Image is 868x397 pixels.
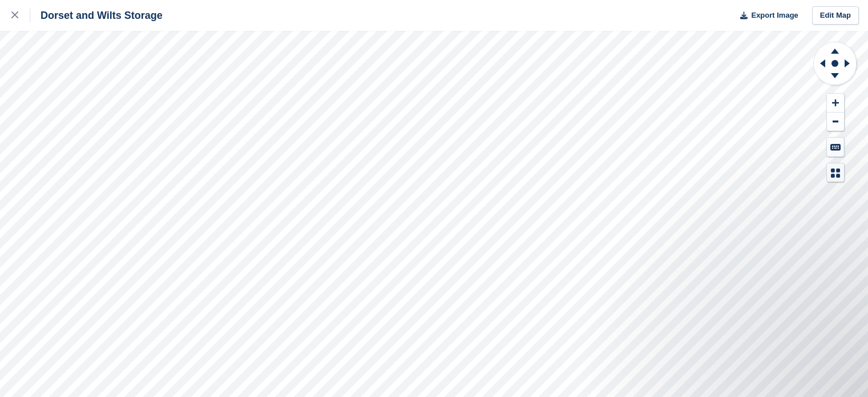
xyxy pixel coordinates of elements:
[827,163,844,182] button: Map Legend
[751,10,798,21] span: Export Image
[30,9,163,22] div: Dorset and Wilts Storage
[827,138,844,157] button: Keyboard Shortcuts
[827,94,844,113] button: Zoom In
[827,113,844,131] button: Zoom Out
[812,6,859,25] a: Edit Map
[733,6,798,25] button: Export Image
